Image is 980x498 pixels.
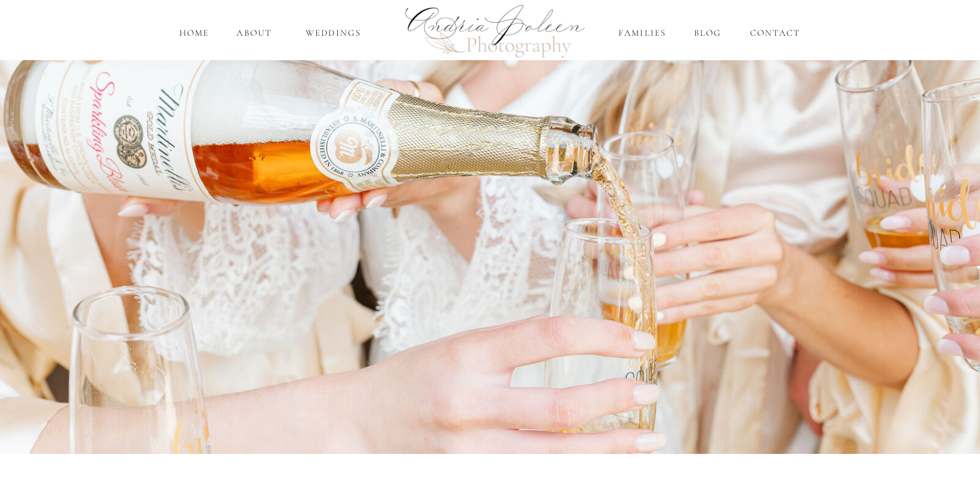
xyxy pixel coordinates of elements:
a: Blog [692,26,724,40]
a: home [178,26,211,40]
a: Contact [747,26,804,40]
a: About [234,26,275,40]
a: Weddings [298,26,369,40]
a: Families [617,26,668,40]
